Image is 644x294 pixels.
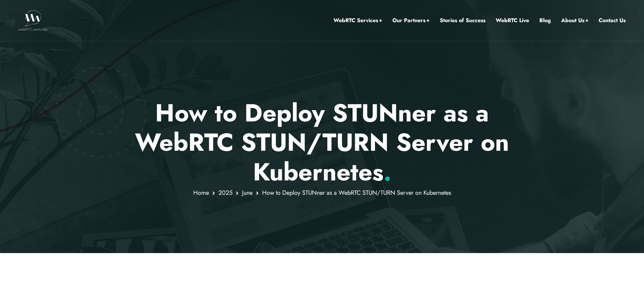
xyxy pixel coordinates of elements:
span: How to Deploy STUNner as a WebRTC STUN/TURN Server on Kubernetes [262,188,451,197]
a: About Us [561,16,588,25]
span: . [384,154,391,190]
a: June [242,188,253,197]
a: WebRTC Services [333,16,382,25]
a: Home [193,188,209,197]
a: Blog [539,16,551,25]
a: WebRTC Live [496,16,529,25]
p: How to Deploy STUNner as a WebRTC STUN/TURN Server on Kubernetes [122,98,522,187]
a: Contact Us [599,16,626,25]
a: Stories of Success [440,16,485,25]
img: WebRTC.ventures [18,10,47,31]
a: 2025 [219,188,233,197]
a: Our Partners [392,16,430,25]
